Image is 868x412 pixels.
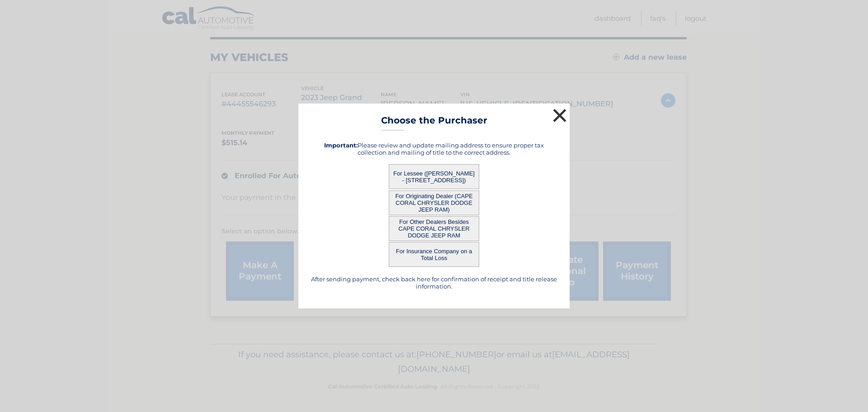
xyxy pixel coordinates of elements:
[310,142,558,156] h5: Please review and update mailing address to ensure proper tax collection and mailing of title to ...
[389,164,479,189] button: For Lessee ([PERSON_NAME] - [STREET_ADDRESS])
[389,242,479,267] button: For Insurance Company on a Total Loss
[389,190,479,215] button: For Originating Dealer (CAPE CORAL CHRYSLER DODGE JEEP RAM)
[381,115,487,131] h3: Choose the Purchaser
[310,275,558,290] h5: After sending payment, check back here for confirmation of receipt and title release information.
[551,106,569,124] button: ×
[389,216,479,241] button: For Other Dealers Besides CAPE CORAL CHRYSLER DODGE JEEP RAM
[324,142,358,149] strong: Important:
